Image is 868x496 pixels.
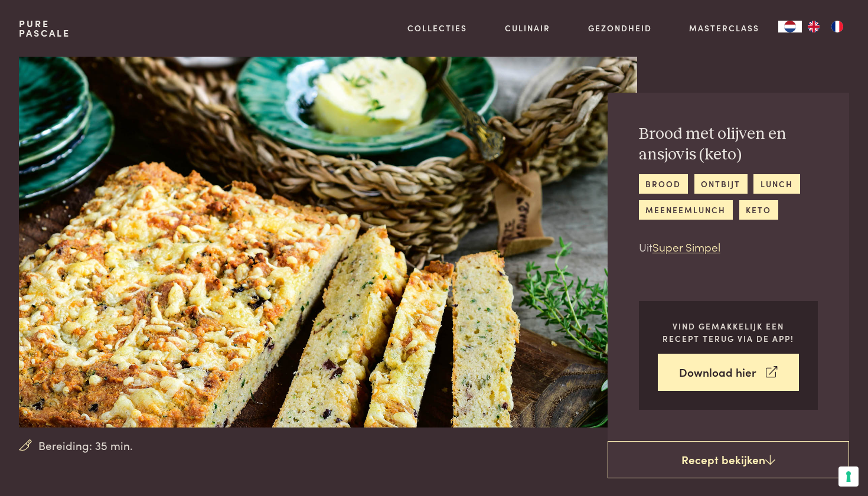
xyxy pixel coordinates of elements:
a: FR [825,21,849,32]
a: meeneemlunch [639,200,733,220]
img: Brood met olijven en ansjovis (keto) [19,57,637,428]
p: Vind gemakkelijk een recept terug via de app! [658,320,800,344]
ul: Language list [802,21,849,32]
a: brood [639,174,688,194]
a: NL [778,21,802,32]
a: Collecties [407,22,467,34]
a: Super Simpel [652,239,720,254]
a: Gezondheid [588,22,652,34]
a: Download hier [658,354,800,391]
p: Uit [639,239,818,256]
a: Masterclass [689,22,759,34]
a: EN [802,21,825,32]
span: Bereiding: 35 min. [38,437,133,454]
a: keto [739,200,778,220]
a: lunch [753,174,800,194]
aside: Language selected: Nederlands [778,21,849,32]
h2: Brood met olijven en ansjovis (keto) [639,124,818,165]
a: Culinair [505,22,550,34]
button: Uw voorkeuren voor toestemming voor trackingtechnologieën [838,466,859,487]
a: ontbijt [694,174,748,194]
a: Recept bekijken [608,441,850,479]
a: PurePascale [19,19,70,38]
div: Language [778,21,802,32]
